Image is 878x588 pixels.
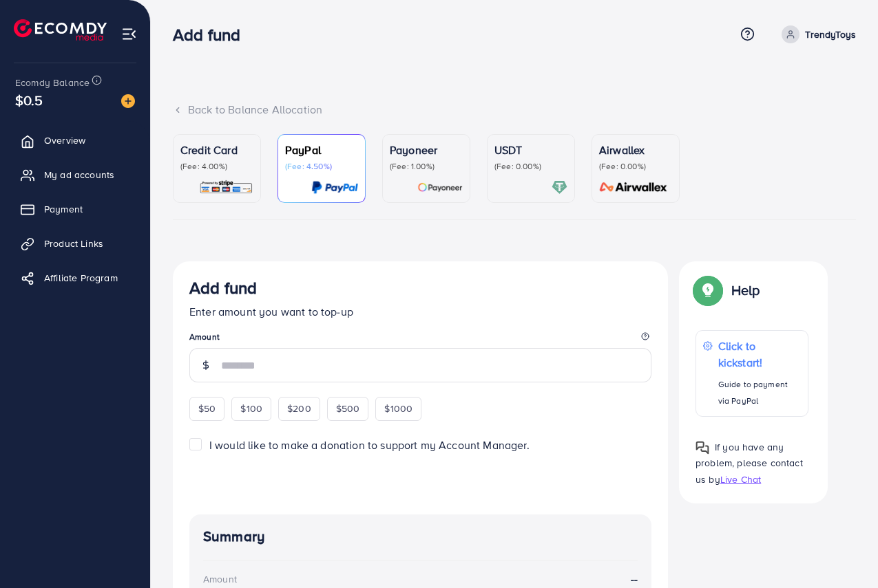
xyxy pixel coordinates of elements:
[805,26,856,43] p: TrendyToys
[384,402,412,415] span: $1000
[189,278,257,298] h3: Add fund
[189,303,651,320] p: Enter amount you want to top-up
[595,179,672,195] img: card
[180,161,253,172] p: (Fee: 4.00%)
[10,161,140,188] a: My ad accounts
[417,179,463,195] img: card
[10,264,140,292] a: Affiliate Program
[198,402,216,415] span: $50
[203,528,638,545] h4: Summary
[240,402,262,415] span: $100
[720,472,761,486] span: Live Chat
[209,437,530,453] span: I would like to make a donation to support my Account Manager.
[121,94,135,108] img: image
[287,402,311,415] span: $200
[189,331,651,348] legend: Amount
[173,102,856,118] div: Back to Balance Allocation
[718,338,801,371] p: Click to kickstart!
[390,142,463,158] p: Payoneer
[696,278,720,303] img: Popup guide
[199,179,253,195] img: card
[776,25,856,43] a: TrendyToys
[121,26,137,42] img: menu
[696,440,803,486] span: If you have any problem, please contact us by
[552,179,567,195] img: card
[173,25,251,45] h3: Add fund
[599,142,672,158] p: Airwallex
[599,161,672,172] p: (Fee: 0.00%)
[494,142,567,158] p: USDT
[718,376,801,409] p: Guide to payment via PayPal
[390,161,463,172] p: (Fee: 1.00%)
[203,572,237,586] div: Amount
[819,526,868,578] iframe: Chat
[285,142,358,158] p: PayPal
[10,127,140,154] a: Overview
[336,402,360,415] span: $500
[494,161,567,172] p: (Fee: 0.00%)
[731,282,760,298] p: Help
[44,202,83,216] span: Payment
[10,230,140,257] a: Product Links
[10,195,140,223] a: Payment
[631,571,638,587] strong: --
[44,271,118,285] span: Affiliate Program
[180,142,253,158] p: Credit Card
[44,168,114,182] span: My ad accounts
[285,161,358,172] p: (Fee: 4.50%)
[44,237,103,250] span: Product Links
[15,76,90,89] span: Ecomdy Balance
[696,441,709,455] img: Popup guide
[14,19,107,41] img: logo
[44,133,85,147] span: Overview
[311,179,358,195] img: card
[15,90,43,110] span: $0.5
